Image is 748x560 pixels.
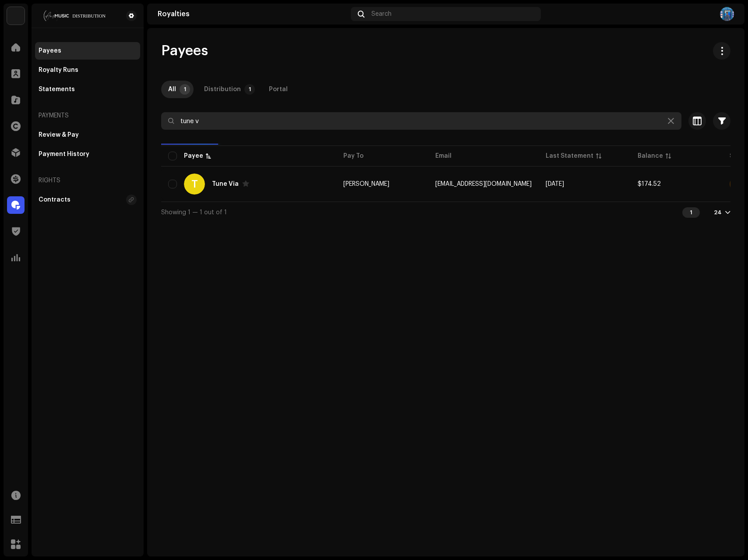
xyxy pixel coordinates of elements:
[35,81,140,98] re-m-nav-item: Statements
[184,152,203,160] div: Payee
[714,209,722,216] div: 24
[35,145,140,163] re-m-nav-item: Payment History
[720,7,734,21] img: 5e4483b3-e6cb-4a99-9ad8-29ce9094b33b
[39,47,61,54] div: Payees
[39,86,75,93] div: Statements
[546,181,564,187] span: Oct 2025
[35,61,140,79] re-m-nav-item: Royalty Runs
[161,112,681,130] input: Search
[546,152,593,160] div: Last Statement
[638,181,661,187] span: $174.52
[35,126,140,144] re-m-nav-item: Review & Pay
[244,84,255,95] p-badge: 1
[35,170,140,191] re-a-nav-header: Rights
[39,151,89,158] div: Payment History
[7,7,25,25] img: bb356b9b-6e90-403f-adc8-c282c7c2e227
[212,181,239,187] div: Tune Via
[638,152,663,160] div: Balance
[39,67,78,74] div: Royalty Runs
[343,181,389,187] span: Niloy Sarkar
[435,181,532,187] span: info@tunevia.com
[39,131,79,138] div: Review & Pay
[39,11,112,21] img: 68a4b677-ce15-481d-9fcd-ad75b8f38328
[35,191,140,209] re-m-nav-item: Contracts
[35,105,140,126] re-a-nav-header: Payments
[269,81,288,98] div: Portal
[184,174,205,195] div: T
[168,81,176,98] div: All
[682,207,700,218] div: 1
[39,196,71,203] div: Contracts
[204,81,241,98] div: Distribution
[180,84,190,95] p-badge: 1
[161,42,208,60] span: Payees
[161,209,227,216] span: Showing 1 — 1 out of 1
[158,11,347,18] div: Royalties
[371,11,392,18] span: Search
[35,42,140,60] re-m-nav-item: Payees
